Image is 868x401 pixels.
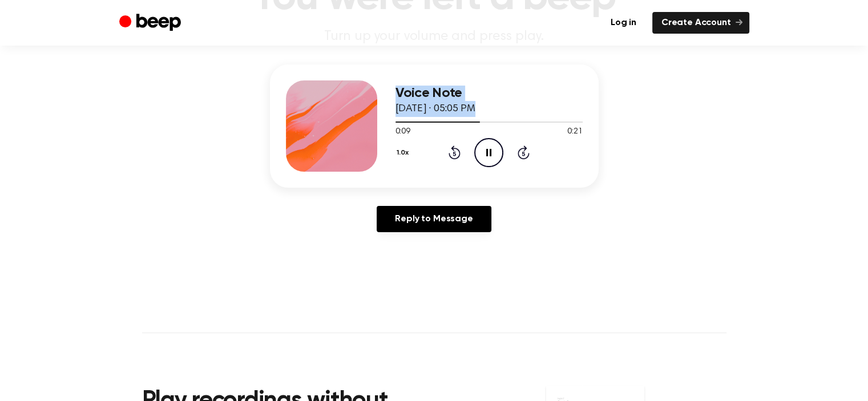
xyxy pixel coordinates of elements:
a: Log in [601,12,645,34]
span: [DATE] · 05:05 PM [395,104,475,114]
span: 0:09 [395,126,410,138]
a: Reply to Message [377,206,491,232]
a: Beep [119,12,184,34]
span: 0:21 [567,126,582,138]
h3: Voice Note [395,86,583,101]
a: Create Account [652,12,749,34]
button: 1.0x [395,143,413,163]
